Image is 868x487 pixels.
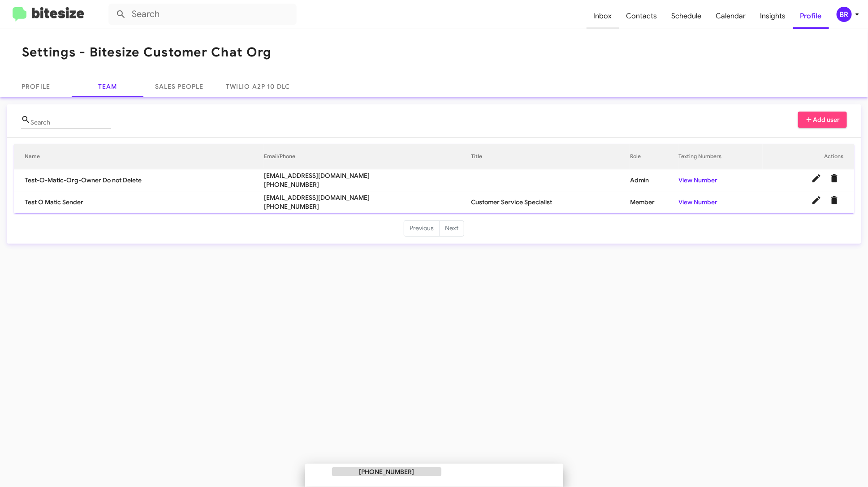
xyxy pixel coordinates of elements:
[837,7,852,22] div: BR
[471,191,630,213] td: Customer Service Specialist
[763,144,854,169] th: Actions
[215,76,301,97] a: Twilio A2P 10 DLC
[30,119,111,126] input: Name or Email
[753,3,793,29] span: Insights
[709,3,753,29] span: Calendar
[14,169,264,191] td: Test-O-Matic-Org-Owner Do not Delete
[678,176,717,184] a: View Number
[678,144,763,169] th: Texting Numbers
[665,3,709,29] span: Schedule
[264,202,471,211] span: [PHONE_NUMBER]
[825,169,843,187] button: Delete User
[14,144,264,169] th: Name
[264,180,471,189] span: [PHONE_NUMBER]
[630,191,678,213] td: Member
[805,112,840,128] span: Add user
[630,169,678,191] td: Admin
[143,76,215,97] a: Sales People
[793,3,829,29] span: Profile
[619,3,665,29] span: Contacts
[264,171,471,180] span: [EMAIL_ADDRESS][DOMAIN_NAME]
[264,193,471,202] span: [EMAIL_ADDRESS][DOMAIN_NAME]
[72,76,143,97] a: Team
[471,144,630,169] th: Title
[22,45,271,60] h1: Settings - Bitesize Customer Chat Org
[825,191,843,209] button: Delete User
[587,3,619,29] span: Inbox
[332,467,441,476] div: [PHONE_NUMBER]
[108,4,297,25] input: Search
[264,144,471,169] th: Email/Phone
[630,144,678,169] th: Role
[678,198,717,206] a: View Number
[14,191,264,213] td: Test O Matic Sender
